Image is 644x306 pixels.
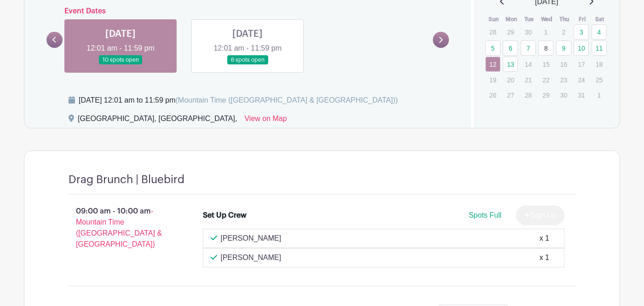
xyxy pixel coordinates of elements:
[556,88,571,102] p: 30
[521,57,536,71] p: 14
[574,88,589,102] p: 31
[79,95,398,106] div: [DATE] 12:01 am to 11:59 pm
[592,57,607,71] p: 18
[221,252,282,263] p: [PERSON_NAME]
[69,173,184,186] h4: Drag Brunch | Bluebird
[502,15,520,24] th: Mon
[540,252,549,263] div: x 1
[503,57,518,72] a: 13
[556,73,571,87] p: 23
[63,7,433,16] h6: Event Dates
[574,73,589,87] p: 24
[574,24,589,40] a: 3
[503,40,518,56] a: 6
[203,210,247,221] div: Set Up Crew
[485,25,500,39] p: 28
[503,73,518,87] p: 20
[520,15,538,24] th: Tue
[521,73,536,87] p: 21
[485,40,500,56] a: 5
[485,73,500,87] p: 19
[538,25,553,39] p: 1
[538,88,553,102] p: 29
[556,57,571,71] p: 16
[574,57,589,71] p: 17
[592,88,607,102] p: 1
[556,40,571,56] a: 9
[538,40,553,56] a: 8
[521,25,536,39] p: 30
[538,57,553,71] p: 15
[540,233,549,244] div: x 1
[591,15,609,24] th: Sat
[76,207,162,248] span: - Mountain Time ([GEOGRAPHIC_DATA] & [GEOGRAPHIC_DATA])
[221,233,282,244] p: [PERSON_NAME]
[574,40,589,56] a: 10
[592,73,607,87] p: 25
[521,88,536,102] p: 28
[556,15,574,24] th: Thu
[485,15,503,24] th: Sun
[54,202,188,254] p: 09:00 am - 10:00 am
[592,40,607,56] a: 11
[175,96,397,104] span: (Mountain Time ([GEOGRAPHIC_DATA] & [GEOGRAPHIC_DATA]))
[469,211,501,219] span: Spots Full
[485,88,500,102] p: 26
[573,15,591,24] th: Fri
[521,40,536,56] a: 7
[78,113,237,128] div: [GEOGRAPHIC_DATA], [GEOGRAPHIC_DATA],
[503,88,518,102] p: 27
[503,25,518,39] p: 29
[538,73,553,87] p: 22
[556,25,571,39] p: 2
[538,15,556,24] th: Wed
[485,57,500,72] a: 12
[592,24,607,40] a: 4
[244,113,287,128] a: View on Map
